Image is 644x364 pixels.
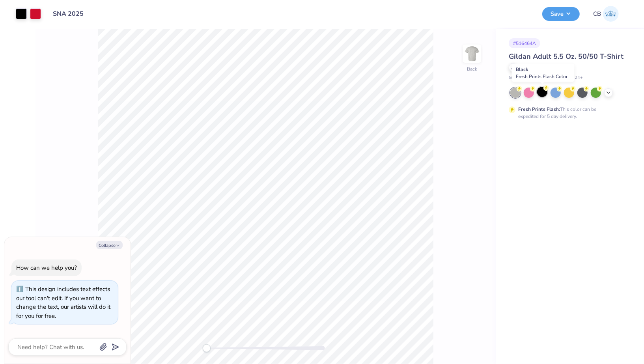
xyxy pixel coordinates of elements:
[593,9,601,19] span: CB
[203,344,211,352] div: Accessibility label
[16,285,110,320] div: This design includes text effects our tool can't edit. If you want to change the text, our artist...
[509,52,623,61] span: Gildan Adult 5.5 Oz. 50/50 T-Shirt
[509,75,521,81] span: Gildan
[603,6,619,22] img: Chhavi Bansal
[590,6,622,22] a: CB
[518,106,560,112] strong: Fresh Prints Flash:
[96,241,123,249] button: Collapse
[509,38,540,48] div: # 516464A
[464,46,480,62] img: Back
[542,7,580,21] button: Save
[467,65,477,73] div: Back
[516,73,568,80] span: Fresh Prints Flash Color
[512,64,575,82] div: Black
[47,6,105,22] input: Untitled Design
[518,106,615,120] div: This color can be expedited for 5 day delivery.
[16,264,77,272] div: How can we help you?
